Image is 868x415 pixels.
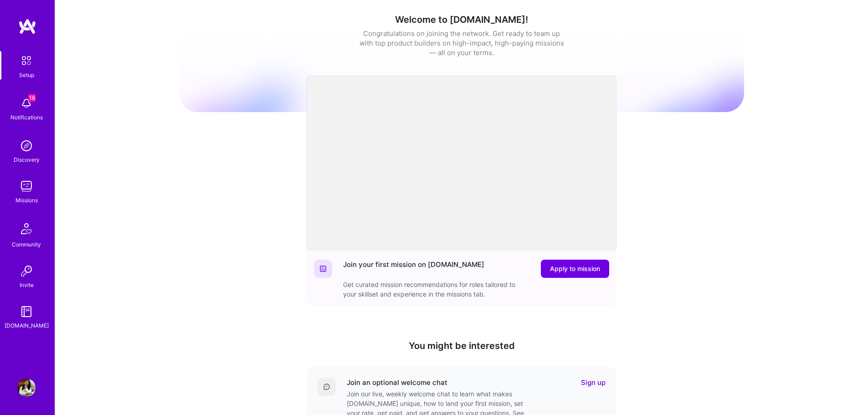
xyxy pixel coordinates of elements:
[17,94,36,113] img: bell
[19,70,34,80] div: Setup
[5,321,49,330] div: [DOMAIN_NAME]
[17,137,36,155] img: discovery
[307,340,616,351] h4: You might be interested
[18,18,36,35] img: logo
[581,378,606,387] a: Sign up
[17,262,36,280] img: Invite
[319,265,327,272] img: Website
[17,302,36,321] img: guide book
[15,195,38,205] div: Missions
[17,379,36,397] img: User Avatar
[179,14,744,25] h1: Welcome to [DOMAIN_NAME]!
[12,240,41,249] div: Community
[323,383,330,390] img: Comment
[343,280,525,299] div: Get curated mission recommendations for roles tailored to your skillset and experience in the mis...
[347,378,447,387] div: Join an optional welcome chat
[541,260,609,278] button: Apply to mission
[28,94,36,102] span: 16
[15,218,37,240] img: Community
[17,177,36,195] img: teamwork
[550,264,600,273] span: Apply to mission
[14,155,40,164] div: Discovery
[307,76,616,250] iframe: video
[20,280,34,290] div: Invite
[10,113,43,122] div: Notifications
[17,51,36,70] img: setup
[15,379,38,397] a: User Avatar
[343,260,484,278] div: Join your first mission on [DOMAIN_NAME]
[359,29,564,57] div: Congratulations on joining the network. Get ready to team up with top product builders on high-im...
